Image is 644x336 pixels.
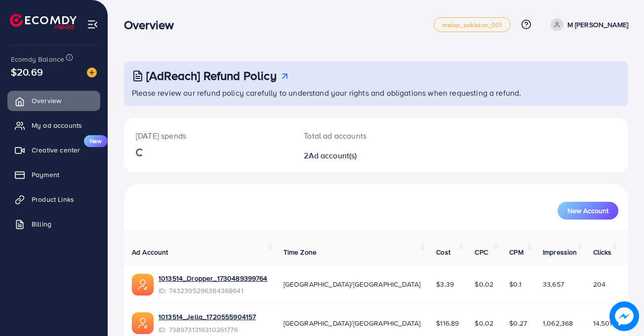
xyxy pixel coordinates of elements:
[7,214,100,234] a: Billing
[11,54,64,64] span: Ecomdy Balance
[442,22,502,28] span: metap_pakistan_001
[609,301,639,331] img: image
[543,247,577,257] span: Impression
[509,279,522,289] span: $0.1
[283,279,421,289] span: [GEOGRAPHIC_DATA]/[GEOGRAPHIC_DATA]
[146,69,277,83] h3: [AdReach] Refund Policy
[475,247,487,257] span: CPC
[159,273,268,283] a: 1013514_Dropper_1730489399764
[136,130,280,142] p: [DATE] spends
[32,96,61,106] span: Overview
[558,202,618,220] button: New Account
[436,247,450,257] span: Cost
[304,151,406,160] h2: 2
[11,65,43,79] span: $20.69
[7,165,100,185] a: Payment
[543,318,573,328] span: 1,062,368
[593,279,605,289] span: 204
[475,318,493,328] span: $0.02
[436,279,454,289] span: $3.39
[475,279,493,289] span: $0.02
[436,318,459,328] span: $116.89
[593,318,612,328] span: 14,501
[32,170,59,180] span: Payment
[7,91,100,111] a: Overview
[283,318,421,328] span: [GEOGRAPHIC_DATA]/[GEOGRAPHIC_DATA]
[7,140,100,160] a: Creative centerNew
[32,194,74,204] span: Product Links
[132,87,622,99] p: Please review our refund policy carefully to understand your rights and obligations when requesti...
[628,279,641,289] span: 0.61
[509,247,523,257] span: CPM
[304,130,406,142] p: Total ad accounts
[32,120,82,130] span: My ad accounts
[7,189,100,209] a: Product Links
[84,135,108,147] span: New
[87,19,98,30] img: menu
[434,17,511,32] a: metap_pakistan_001
[10,14,77,29] img: logo
[32,219,51,229] span: Billing
[309,150,357,161] span: Ad account(s)
[159,286,268,296] span: ID: 7432395296384368641
[543,279,564,289] span: 33,657
[7,115,100,135] a: My ad accounts
[567,207,608,214] span: New Account
[132,274,154,296] img: ic-ads-acc.e4c84228.svg
[283,247,317,257] span: Time Zone
[87,68,97,77] img: image
[628,237,641,257] span: CTR (%)
[159,312,256,322] a: 1013514_Jella_1720555904157
[567,19,628,31] p: M [PERSON_NAME]
[593,247,612,257] span: Clicks
[547,18,628,31] a: M [PERSON_NAME]
[132,312,154,334] img: ic-ads-acc.e4c84228.svg
[509,318,527,328] span: $0.27
[32,145,80,155] span: Creative center
[124,18,182,32] h3: Overview
[132,247,168,257] span: Ad Account
[159,325,256,335] span: ID: 7389731316310261776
